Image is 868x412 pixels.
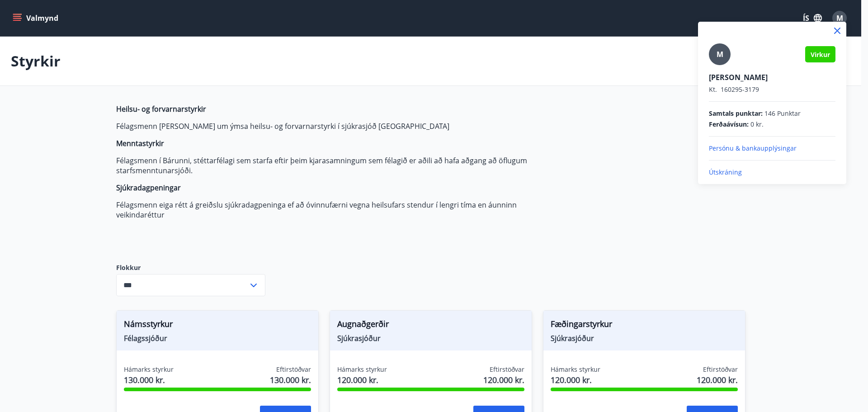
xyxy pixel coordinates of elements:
[709,168,835,177] p: Útskráning
[750,120,764,129] span: 0 kr.
[709,85,717,94] span: Kt.
[811,50,830,59] span: Virkur
[709,109,763,118] span: Samtals punktar :
[709,144,835,153] p: Persónu & bankaupplýsingar
[709,72,835,82] p: [PERSON_NAME]
[709,85,835,94] p: 160295-3179
[717,49,723,59] span: M
[709,120,749,129] span: Ferðaávísun :
[764,109,801,118] span: 146 Punktar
